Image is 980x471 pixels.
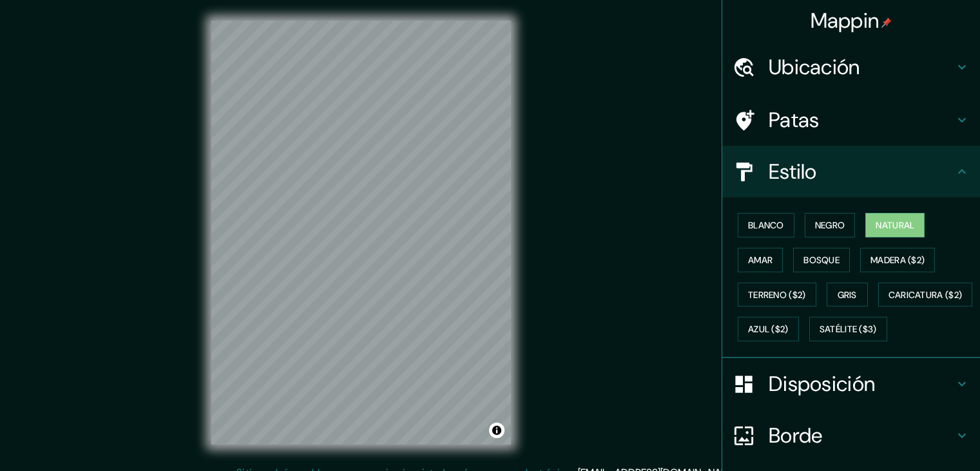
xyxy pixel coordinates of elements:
div: Estilo [722,146,980,197]
font: Caricatura ($2) [889,289,963,301]
img: pin-icon.png [881,17,892,28]
font: Patas [769,106,820,134]
font: Mappin [811,7,879,34]
div: Patas [722,94,980,146]
button: Satélite ($3) [809,317,887,341]
button: Caricatura ($2) [878,283,973,307]
font: Amar [748,254,773,266]
font: Ubicación [769,54,860,81]
canvas: Mapa [211,21,511,445]
iframe: Lanzador de widgets de ayuda [865,421,966,457]
font: Bosque [803,254,840,266]
font: Satélite ($3) [820,324,877,336]
font: Disposición [769,370,875,397]
font: Azul ($2) [748,324,789,336]
font: Terreno ($2) [748,289,806,301]
button: Amar [738,248,783,272]
font: Blanco [748,219,784,231]
font: Madera ($2) [870,254,925,266]
font: Natural [876,219,914,231]
button: Negro [805,213,856,237]
font: Negro [815,219,845,231]
button: Blanco [738,213,794,237]
div: Disposición [722,358,980,410]
div: Borde [722,410,980,461]
font: Borde [769,422,823,449]
button: Bosque [793,248,850,272]
button: Activar o desactivar atribución [489,423,504,438]
button: Terreno ($2) [738,283,816,307]
font: Estilo [769,158,817,185]
button: Azul ($2) [738,317,799,341]
button: Madera ($2) [860,248,935,272]
div: Ubicación [722,41,980,93]
button: Natural [865,213,925,237]
font: Gris [838,289,857,301]
button: Gris [827,283,868,307]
